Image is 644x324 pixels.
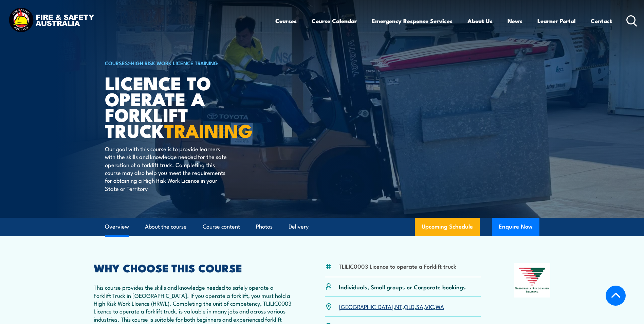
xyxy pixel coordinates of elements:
h2: WHY CHOOSE THIS COURSE [94,263,292,272]
h1: Licence to operate a forklift truck [105,75,273,138]
h6: > [105,59,273,67]
a: High Risk Work Licence Training [131,59,218,67]
a: VIC [425,302,434,310]
strong: TRAINING [164,116,253,144]
li: TLILIC0003 Licence to operate a Forklift truck [339,262,456,270]
a: COURSES [105,59,128,67]
p: , , , , , [339,303,444,310]
a: Course Calendar [312,12,357,30]
a: [GEOGRAPHIC_DATA] [339,302,393,310]
a: News [508,12,522,30]
a: Course content [203,218,240,236]
button: Enquire Now [492,218,539,236]
a: Learner Portal [537,12,576,30]
a: NT [395,302,402,310]
a: About Us [467,12,493,30]
p: Our goal with this course is to provide learners with the skills and knowledge needed for the saf... [105,145,229,192]
a: Contact [591,12,612,30]
img: Nationally Recognised Training logo. [514,263,551,298]
a: Upcoming Schedule [415,218,480,236]
p: Individuals, Small groups or Corporate bookings [339,283,466,291]
a: Emergency Response Services [372,12,453,30]
a: SA [416,302,423,310]
a: Delivery [289,218,309,236]
a: About the course [145,218,187,236]
a: QLD [404,302,415,310]
a: Overview [105,218,129,236]
a: Courses [275,12,297,30]
a: Photos [256,218,273,236]
a: WA [436,302,444,310]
